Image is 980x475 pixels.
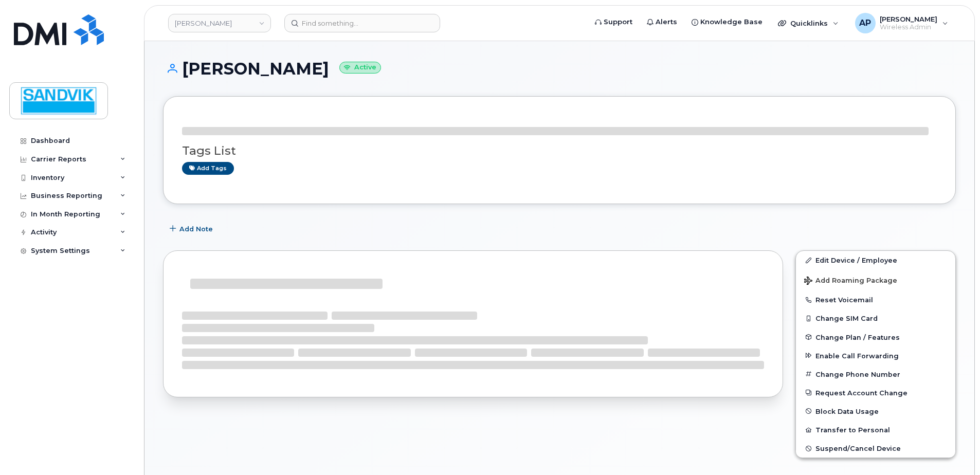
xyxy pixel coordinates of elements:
button: Change SIM Card [796,309,955,327]
button: Reset Voicemail [796,290,955,309]
a: Add tags [182,162,234,175]
button: Enable Call Forwarding [796,346,955,365]
h1: [PERSON_NAME] [163,60,956,78]
button: Block Data Usage [796,402,955,421]
span: Suspend/Cancel Device [815,445,901,452]
button: Change Plan / Features [796,328,955,346]
button: Change Phone Number [796,365,955,383]
button: Transfer to Personal [796,421,955,439]
h3: Tags List [182,144,937,157]
span: Change Plan / Features [815,333,900,341]
span: Add Roaming Package [804,277,897,286]
button: Request Account Change [796,383,955,402]
span: Add Note [179,224,213,234]
a: Edit Device / Employee [796,251,955,269]
button: Add Roaming Package [796,269,955,290]
span: Enable Call Forwarding [815,352,899,359]
small: Active [339,62,381,74]
button: Suspend/Cancel Device [796,439,955,458]
button: Add Note [163,220,222,238]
